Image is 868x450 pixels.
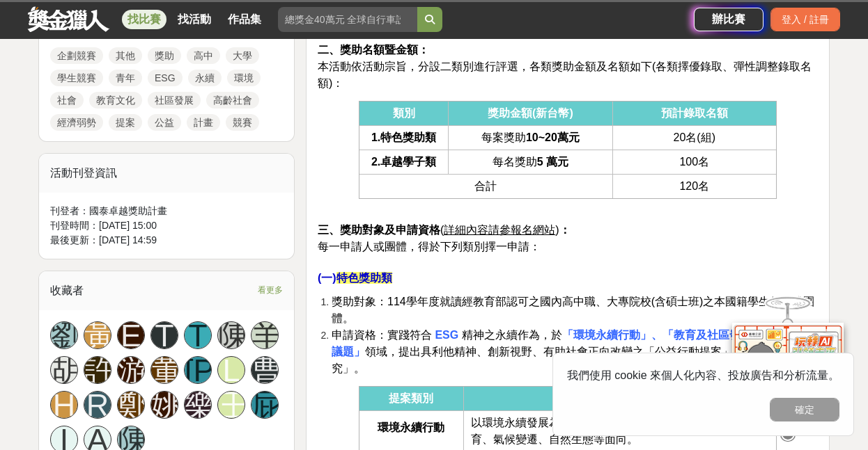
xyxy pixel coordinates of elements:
[444,224,555,236] u: 詳細內容請參報名網站
[109,70,142,86] a: 青年
[251,356,279,384] a: 曹
[109,114,142,131] a: 提案
[217,356,245,384] a: L
[172,10,217,29] a: 找活動
[332,346,811,374] span: 領域，提出具利他精神、創新視野、有助社會正向改變之「公益行動提案」或「專業特色研究」。
[206,92,259,109] a: 高齡社會
[89,92,142,109] a: 教育文化
[336,272,392,284] strong: 特色獎助類
[679,156,709,168] span: 100名
[770,8,840,31] div: 登入 / 註冊
[109,47,142,64] a: 其他
[150,356,178,384] a: 董
[674,131,715,143] span: 20名(組)
[435,329,458,341] strong: ESG
[679,180,709,192] span: 120名
[117,321,145,349] a: E
[117,391,145,419] a: 鄭
[251,321,279,349] div: 羊
[84,356,111,384] a: 許
[187,47,220,64] a: 高中
[50,356,78,384] div: 胡
[148,92,201,109] a: 社區發展
[481,131,580,143] span: 每案獎助
[84,391,111,419] a: R
[50,218,283,233] div: 刊登時間： [DATE] 15:00
[50,233,283,248] div: 最後更新： [DATE] 14:59
[332,329,432,341] span: 申請資格：實踐符合
[488,107,573,119] strong: 獎助金額(新台幣)
[471,417,750,445] span: 以環境永續發展為原則，含環保行動、環境保護、海洋保育、氣候變遷、自然生態等面向。
[493,156,568,168] span: 每名獎助
[393,107,415,119] strong: 類別
[226,114,259,131] a: 競賽
[371,156,436,168] strong: 2.卓越學子類
[50,92,84,109] a: 社會
[378,421,444,433] strong: 環境永續行動
[187,114,220,131] a: 計畫
[278,7,417,32] input: 總獎金40萬元 全球自行車設計比賽
[50,70,103,86] a: 學生競賽
[122,10,166,29] a: 找比賽
[318,44,429,56] strong: 二、獎助名額暨金額：
[148,47,181,64] a: 獎助
[222,10,267,29] a: 作品集
[117,356,145,384] a: 游
[318,224,440,236] strong: 三、獎助對象及申請資格
[50,47,103,64] a: 企劃競賽
[39,154,294,193] div: 活動刊登資訊
[50,284,84,296] span: 收藏者
[251,391,279,419] a: 屁
[474,180,497,192] span: 合計
[188,70,222,86] a: 永續
[371,131,436,143] strong: 1.特色獎助類
[217,391,245,419] a: 王
[184,356,212,384] a: [PERSON_NAME]
[661,107,728,119] strong: 預計錄取名額
[50,204,283,218] div: 刊登者： 國泰卓越獎助計畫
[50,114,103,131] a: 經濟弱勢
[50,321,78,349] a: 劉
[458,329,561,341] span: 精神之永續作為，於
[50,391,78,419] a: H
[526,131,580,143] strong: 10~20萬元
[537,156,568,168] strong: 5 萬元
[318,224,571,236] span: ( )
[318,241,541,252] span: 每一申請人或團體，得於下列類別擇一申請：
[184,321,212,349] a: T
[184,391,212,419] a: 樂
[226,47,259,64] a: 大學
[332,296,814,324] span: 獎助對象：114學年度就讀經教育部認可之國內高中職、大專院校(含碩士班)之本國籍學生個人或團體。
[84,321,111,349] a: 黃
[732,319,844,411] img: d2146d9a-e6f6-4337-9592-8cefde37ba6b.png
[258,282,283,298] span: 看更多
[694,8,764,31] a: 辦比賽
[148,114,181,131] a: 公益
[150,391,178,419] a: 姚
[559,224,571,236] strong: ：
[217,321,245,349] a: 陳
[318,272,336,284] strong: (一)
[227,70,261,86] a: 環境
[150,321,178,349] a: T
[567,369,839,381] span: 我們使用 cookie 來個人化內容、投放廣告和分析流量。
